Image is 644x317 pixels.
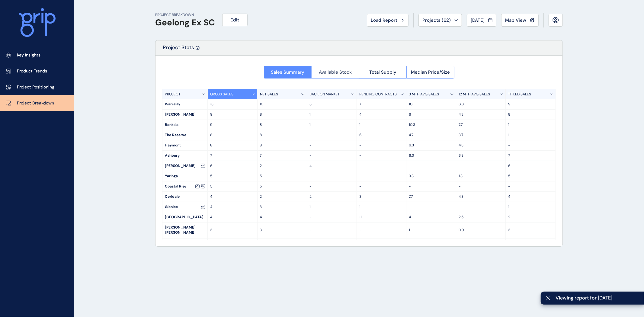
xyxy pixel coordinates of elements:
[409,153,453,158] p: 6.3
[508,153,553,158] p: 7
[459,204,503,210] p: -
[409,184,453,189] p: -
[359,102,404,107] p: 7
[309,194,354,199] p: 2
[409,122,453,127] p: 10.3
[409,204,453,210] p: -
[17,84,54,90] p: Project Positioning
[162,161,207,171] div: [PERSON_NAME]
[260,143,305,148] p: 8
[309,215,354,220] p: -
[459,174,503,179] p: 1.3
[260,184,305,189] p: 5
[309,143,354,148] p: -
[459,122,503,127] p: 7.7
[508,174,553,179] p: 5
[359,215,404,220] p: 11
[309,174,354,179] p: -
[210,122,255,127] p: 9
[162,192,207,202] div: Coridale
[508,163,553,168] p: 6
[508,215,553,220] p: 2
[210,204,255,210] p: 4
[409,163,453,168] p: -
[459,153,503,158] p: 3.8
[459,163,503,168] p: -
[505,17,526,23] span: Map View
[369,69,396,75] span: Total Supply
[309,204,354,210] p: 1
[260,133,305,138] p: 8
[309,163,354,168] p: 4
[210,102,255,107] p: 13
[162,151,207,161] div: Ashbury
[210,194,255,199] p: 4
[359,153,404,158] p: -
[508,92,531,97] p: TITLED SALES
[508,102,553,107] p: 9
[260,122,305,127] p: 8
[162,202,207,212] div: Glenlee
[359,66,407,78] button: Total Supply
[508,112,553,117] p: 8
[409,174,453,179] p: 3.3
[271,69,304,75] span: Sales Summary
[260,194,305,199] p: 2
[359,228,404,233] p: -
[309,112,354,117] p: 1
[309,122,354,127] p: 1
[406,66,454,78] button: Median Price/Size
[359,204,404,210] p: 1
[210,215,255,220] p: 4
[459,92,490,97] p: 12 MTH AVG SALES
[359,112,404,117] p: 4
[309,228,354,233] p: -
[162,110,207,120] div: [PERSON_NAME]
[359,143,404,148] p: -
[508,122,553,127] p: 1
[162,223,207,238] div: [PERSON_NAME] [PERSON_NAME]
[309,92,340,97] p: BACK ON MARKET
[155,12,215,18] p: PROJECT BREAKDOWN
[459,215,503,220] p: 2.5
[467,14,496,27] button: [DATE]
[359,184,404,189] p: -
[210,228,255,233] p: 3
[162,212,207,222] div: [GEOGRAPHIC_DATA]
[319,69,352,75] span: Available Stock
[210,163,255,168] p: 6
[359,163,404,168] p: -
[359,133,404,138] p: 6
[162,140,207,150] div: Haymont
[409,143,453,148] p: 6.3
[459,184,503,189] p: -
[162,181,207,191] div: Coastal Rise
[459,228,503,233] p: 0.9
[162,120,207,130] div: Banksia
[309,102,354,107] p: 3
[459,143,503,148] p: 4.3
[409,228,453,233] p: 1
[459,102,503,107] p: 6.3
[210,174,255,179] p: 5
[210,92,233,97] p: GROSS SALES
[409,215,453,220] p: 4
[359,92,397,97] p: PENDING CONTRACTS
[155,18,215,28] h1: Geelong Ex SC
[471,17,485,23] span: [DATE]
[260,174,305,179] p: 5
[409,112,453,117] p: 6
[508,228,553,233] p: 3
[231,17,239,23] span: Edit
[17,52,40,58] p: Key Insights
[260,153,305,158] p: 7
[411,69,450,75] span: Median Price/Size
[359,174,404,179] p: -
[210,143,255,148] p: 8
[162,239,207,248] div: Austin
[260,215,305,220] p: 4
[409,102,453,107] p: 10
[163,44,194,55] p: Project Stats
[418,14,462,27] button: Projects (62)
[210,112,255,117] p: 9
